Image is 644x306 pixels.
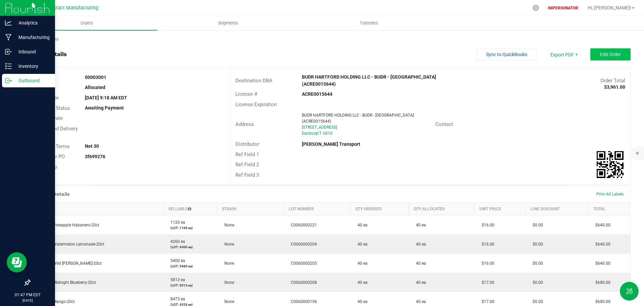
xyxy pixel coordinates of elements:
span: C0060000196 [287,299,317,304]
span: 6810 [323,131,332,136]
p: Manufacturing [12,33,52,41]
button: Toggle Menu [620,282,639,301]
span: Edit Order [600,52,621,57]
span: Camino-Watermelon Lemonade-20ct [34,242,104,247]
span: License # [235,91,257,97]
span: $16.00 [478,223,494,227]
span: 40 ea [413,223,426,227]
li: Export PDF [543,48,584,60]
span: BUDR HARTFORD HOLDING LLC - BUDR - [GEOGRAPHIC_DATA] (ACRE0015644) [302,113,414,124]
span: 40 ea [413,299,426,304]
strong: Net 30 [85,143,99,149]
a: Orders [16,16,157,30]
span: Requested Delivery Date [35,126,78,139]
strong: BUDR HARTFORD HOLDING LLC - BUDR - [GEOGRAPHIC_DATA] (ACRE0015644) [302,74,436,87]
span: Camino-Pineapple Habanero-20ct [34,223,99,227]
span: $0.00 [529,242,543,247]
th: Item [30,203,163,215]
span: $0.00 [529,280,543,285]
span: Hi, [PERSON_NAME]! [588,5,631,10]
span: 5400 ea [167,258,185,263]
span: $640.00 [592,261,610,266]
span: 40 ea [413,242,426,247]
span: Contact [435,121,453,127]
span: Print All Labels [596,192,624,196]
span: $640.00 [592,223,610,227]
inline-svg: Outbound [5,77,12,84]
span: Ref Field 1 [235,151,259,158]
p: Inbound [12,48,52,56]
span: $0.00 [529,299,543,304]
span: 1120 ea [167,220,185,225]
strong: 3f699276 [85,154,105,159]
p: (LOT: 1160 ea) [167,225,213,230]
span: 40 ea [354,280,368,285]
span: Order Total [600,78,625,84]
span: Address [235,121,254,127]
th: Qty Ordered [350,203,409,215]
span: , [316,131,317,136]
span: None [221,280,234,285]
span: 40 ea [354,299,368,304]
span: $640.00 [592,242,610,247]
span: [STREET_ADDRESS] [302,125,337,130]
button: Edit Order [590,48,631,60]
th: Strain [217,203,283,215]
span: None [221,223,234,227]
span: $17.00 [478,280,494,285]
button: Sync to QuickBooks [476,48,537,60]
span: Camino-Midnight Blueberry-20ct [34,280,96,285]
span: $0.00 [529,261,543,266]
span: Ref Field 2 [235,162,259,168]
inline-svg: Inbound [5,48,12,55]
strong: [DATE] 9:18 AM EDT [85,95,127,100]
span: 4260 ea [167,239,185,244]
strong: 00003001 [85,75,106,80]
span: 8473 ea [167,297,185,301]
p: IMPERSONATOR [545,5,581,11]
a: Transfers [299,16,440,30]
inline-svg: Inventory [5,63,12,70]
span: Shipments [209,20,247,26]
span: CT Contract Manufacturing [39,5,98,11]
a: Shipments [157,16,299,30]
span: $680.00 [592,280,610,285]
span: Sync to QuickBooks [486,52,527,57]
span: None [221,261,234,266]
strong: Awaiting Payment [85,105,124,111]
p: (LOT: 5913 ea) [167,283,213,288]
span: 5813 ea [167,277,185,282]
iframe: Resource center [7,252,27,272]
span: C0060000208 [287,280,317,285]
strong: $3,961.00 [604,84,625,90]
span: Transfers [351,20,387,26]
span: License Expiration [235,101,277,107]
strong: ACRE0015644 [302,91,332,97]
p: 01:47 PM EDT [3,292,52,298]
p: Outbound [12,77,52,85]
span: Distributor [235,141,259,147]
span: Destination DBA [235,78,272,84]
span: Danbury [302,131,317,136]
span: Orders [71,20,102,26]
p: [DATE] [3,298,52,303]
th: Sellable [163,203,217,215]
span: None [221,299,234,304]
strong: [PERSON_NAME] Transport [302,141,360,147]
span: Camino-Wild [PERSON_NAME]-20ct [34,261,102,266]
inline-svg: Manufacturing [5,34,12,41]
p: (LOT: 5480 ea) [167,264,213,269]
img: Scan me! [597,151,624,178]
qrcode: 00003001 [597,151,624,178]
span: 40 ea [354,261,368,266]
span: 40 ea [413,280,426,285]
span: $680.00 [592,299,610,304]
span: $17.00 [478,299,494,304]
th: Line Discount [525,203,588,215]
th: Qty Allocated [409,203,474,215]
span: 40 ea [354,223,368,227]
span: C0060000221 [287,223,317,227]
strong: Allocated [85,85,105,90]
th: Lot Number [283,203,350,215]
